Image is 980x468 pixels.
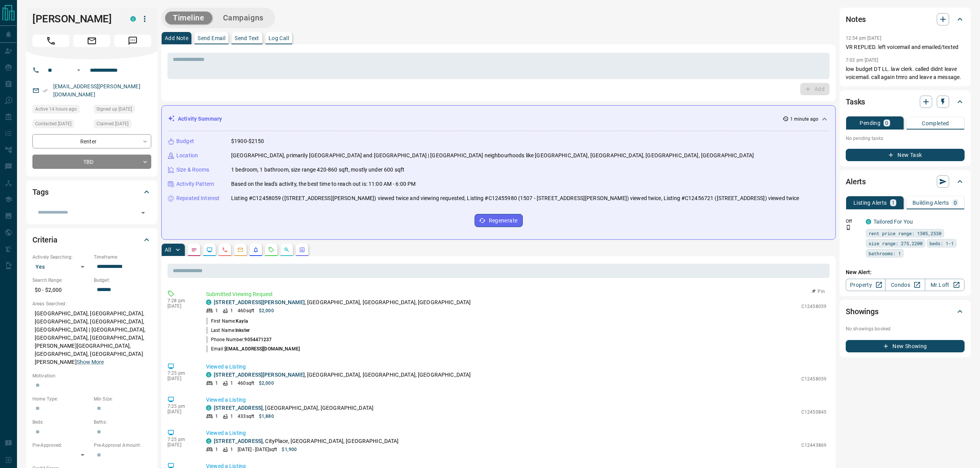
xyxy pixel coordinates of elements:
p: 7:02 pm [DATE] [846,57,879,63]
button: Timeline [165,12,212,24]
p: 433 sqft [238,413,254,420]
p: Viewed a Listing [206,396,826,404]
p: 1 [892,200,895,205]
p: Timeframe: [94,254,151,261]
p: Based on the lead's activity, the best time to reach out is: 11:00 AM - 6:00 PM [231,180,416,188]
p: Budget: [94,277,151,284]
p: $1,900 [282,446,297,453]
svg: Emails [237,247,243,253]
p: [DATE] [167,376,194,381]
p: low budget DT LL. law clerk. called didnt leave voicemail. call again tmro and leave a message. [846,65,965,81]
a: Condos [885,279,925,291]
p: 1 [215,380,218,387]
div: Mon Oct 13 2025 [32,105,90,116]
p: , [GEOGRAPHIC_DATA], [GEOGRAPHIC_DATA] [214,404,373,412]
p: Listing #C12458059 ([STREET_ADDRESS][PERSON_NAME]) viewed twice and viewing requested, Listing #C... [231,194,799,202]
p: [DATE] - [DATE] sqft [238,446,277,453]
span: beds: 1-1 [929,239,954,247]
div: Tasks [846,93,965,111]
p: Activity Pattern [176,180,214,188]
p: Budget [176,137,194,145]
p: Size & Rooms [176,166,210,174]
div: condos.ca [866,219,871,224]
button: Show More [77,358,104,366]
p: 0 [885,120,888,126]
a: [STREET_ADDRESS] [214,405,263,411]
p: Viewed a Listing [206,363,826,371]
p: 460 sqft [238,307,254,314]
svg: Agent Actions [299,247,305,253]
div: Renter [32,134,151,148]
button: Pin [807,288,830,295]
span: Contacted [DATE] [35,120,71,128]
p: 0 [954,200,957,205]
button: New Showing [846,340,965,352]
h2: Tasks [846,96,865,108]
p: C12443869 [801,442,826,449]
h2: Tags [32,186,48,198]
p: Completed [922,121,949,126]
a: [STREET_ADDRESS][PERSON_NAME] [214,299,305,305]
span: Message [114,35,151,47]
p: $2,000 [259,307,274,314]
p: $1900-$2150 [231,137,264,145]
svg: Calls [222,247,228,253]
svg: Requests [268,247,274,253]
h2: Showings [846,305,879,318]
p: Actively Searching: [32,254,90,261]
p: Motivation: [32,372,151,379]
p: Areas Searched: [32,300,151,307]
span: Signed up [DATE] [96,105,132,113]
p: 1 minute ago [790,116,818,123]
p: Building Alerts [912,200,949,205]
p: [DATE] [167,442,194,448]
p: New Alert: [846,268,965,276]
span: Kayla [236,318,248,324]
p: 7:28 pm [167,298,194,303]
p: $0 - $2,000 [32,284,90,296]
div: condos.ca [206,438,211,444]
span: [EMAIL_ADDRESS][DOMAIN_NAME] [225,346,300,352]
p: $1,880 [259,413,274,420]
div: Showings [846,302,965,321]
span: Call [32,35,69,47]
button: Regenerate [475,214,523,227]
div: TBD [32,155,151,169]
p: All [165,247,171,253]
p: Email: [206,345,300,352]
a: Tailored For You [874,219,913,225]
p: Log Call [269,35,289,41]
svg: Push Notification Only [846,225,851,230]
p: [DATE] [167,409,194,414]
p: 1 [230,307,233,314]
div: Activity Summary1 minute ago [168,112,829,126]
p: No showings booked [846,325,965,332]
span: rent price range: 1305,2530 [868,229,941,237]
svg: Lead Browsing Activity [206,247,213,253]
p: 1 [230,446,233,453]
div: Notes [846,10,965,29]
div: condos.ca [130,16,136,22]
div: Alerts [846,172,965,191]
p: Phone Number: [206,336,272,343]
p: $2,000 [259,380,274,387]
p: 1 [230,413,233,420]
p: 7:25 pm [167,404,194,409]
p: , [GEOGRAPHIC_DATA], [GEOGRAPHIC_DATA], [GEOGRAPHIC_DATA] [214,298,471,306]
p: Search Range: [32,277,90,284]
p: 1 [215,307,218,314]
svg: Listing Alerts [253,247,259,253]
p: Beds: [32,419,90,426]
p: Send Text [235,35,259,41]
span: size range: 275,2200 [868,239,923,247]
p: 1 [215,413,218,420]
a: [EMAIL_ADDRESS][PERSON_NAME][DOMAIN_NAME] [53,83,140,98]
p: Pre-Approved: [32,442,90,449]
h2: Criteria [32,234,57,246]
span: 9054471237 [244,337,272,342]
p: 12:54 pm [DATE] [846,35,881,41]
p: Off [846,218,861,225]
div: Tags [32,183,151,201]
p: Viewed a Listing [206,429,826,437]
a: [STREET_ADDRESS][PERSON_NAME] [214,372,305,378]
